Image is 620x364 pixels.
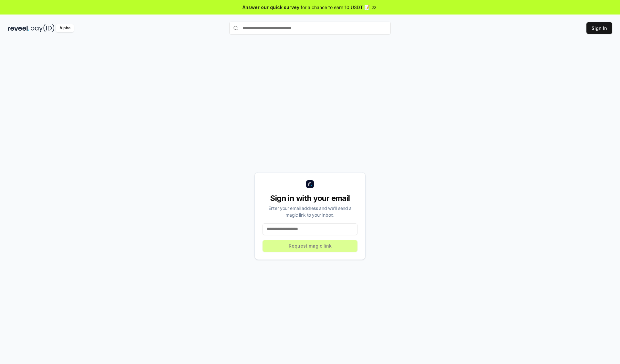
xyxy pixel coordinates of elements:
div: Enter your email address and we’ll send a magic link to your inbox. [263,205,357,218]
img: reveel_dark [8,24,29,32]
img: pay_id [31,24,55,32]
div: Alpha [56,24,74,32]
span: for a chance to earn 10 USDT 📝 [301,4,370,11]
img: logo_small [306,180,314,188]
button: Sign In [586,22,612,34]
div: Sign in with your email [263,193,357,203]
span: Answer our quick survey [243,4,299,11]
